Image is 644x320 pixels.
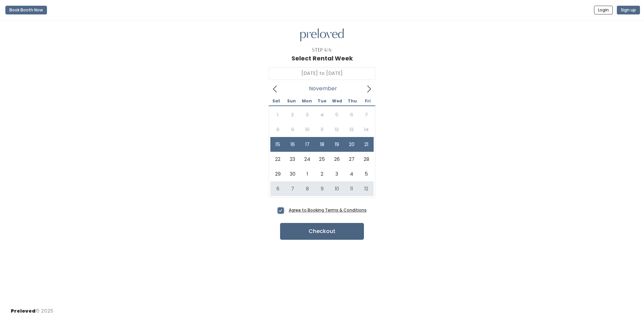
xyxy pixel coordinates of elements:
[270,167,285,181] span: November 29, 2025
[299,99,314,103] span: Mon
[309,87,337,90] span: November
[315,181,329,196] span: December 9, 2025
[315,137,329,152] span: November 18, 2025
[359,137,374,152] span: November 21, 2025
[617,6,640,14] button: Sign up
[269,99,284,103] span: Sat
[284,99,299,103] span: Sun
[300,181,315,196] span: December 8, 2025
[5,6,47,14] button: Book Booth Now
[314,99,329,103] span: Tue
[594,6,613,14] button: Login
[300,29,344,42] img: preloved logo
[344,181,359,196] span: December 11, 2025
[330,99,345,103] span: Wed
[285,181,300,196] span: December 7, 2025
[291,55,353,62] h1: Select Rental Week
[329,167,344,181] span: December 3, 2025
[285,152,300,167] span: November 23, 2025
[285,167,300,181] span: November 30, 2025
[300,137,315,152] span: November 17, 2025
[269,67,375,80] input: Select week
[329,181,344,196] span: December 10, 2025
[270,152,285,167] span: November 22, 2025
[344,137,359,152] span: November 20, 2025
[280,223,364,240] button: Checkout
[312,47,332,54] div: Step 4/4:
[345,99,360,103] span: Thu
[270,181,285,196] span: December 6, 2025
[344,152,359,167] span: November 27, 2025
[300,167,315,181] span: December 1, 2025
[329,137,344,152] span: November 19, 2025
[300,152,315,167] span: November 24, 2025
[315,167,329,181] span: December 2, 2025
[270,137,285,152] span: November 15, 2025
[5,3,47,17] a: Book Booth Now
[359,181,374,196] span: December 12, 2025
[359,167,374,181] span: December 5, 2025
[359,152,374,167] span: November 28, 2025
[344,167,359,181] span: December 4, 2025
[315,152,329,167] span: November 25, 2025
[360,99,375,103] span: Fri
[285,137,300,152] span: November 16, 2025
[11,308,36,314] span: Preloved
[289,207,367,213] a: Agree to Booking Terms & Conditions
[329,152,344,167] span: November 26, 2025
[11,302,53,315] div: © 2025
